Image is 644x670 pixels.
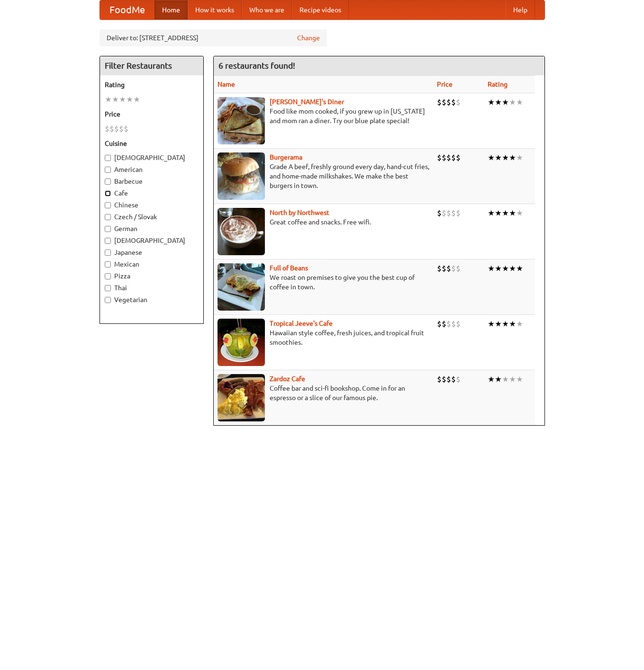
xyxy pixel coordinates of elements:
[509,319,516,329] li: ★
[218,263,265,311] img: beans.jpg
[495,263,502,274] li: ★
[488,152,495,163] li: ★
[105,295,199,304] label: Vegetarian
[270,375,305,383] a: Zardoz Cafe
[105,297,111,303] input: Vegetarian
[105,224,199,233] label: German
[488,374,495,384] li: ★
[451,374,456,384] li: $
[495,152,502,163] li: ★
[506,0,535,19] a: Help
[105,259,199,269] label: Mexican
[105,202,111,208] input: Chinese
[218,162,429,190] p: Grade A beef, freshly ground every day, hand-cut fries, and home-made milkshakes. We make the bes...
[495,319,502,329] li: ★
[502,263,509,274] li: ★
[446,319,451,329] li: $
[154,0,188,19] a: Home
[516,319,523,329] li: ★
[516,374,523,384] li: ★
[105,190,111,197] input: Cafe
[442,97,446,107] li: $
[502,208,509,218] li: ★
[119,94,126,105] li: ★
[105,236,199,245] label: [DEMOGRAPHIC_DATA]
[442,208,446,218] li: $
[218,107,429,125] p: Food like mom cooked, if you grew up in [US_STATE] and mom ran a diner. Try our blue plate special!
[270,320,333,327] b: Tropical Jeeve's Cafe
[456,152,461,163] li: $
[437,152,442,163] li: $
[218,80,235,88] a: Name
[495,97,502,107] li: ★
[105,283,199,293] label: Thai
[124,124,128,134] li: $
[270,153,302,161] a: Burgerama
[442,263,446,274] li: $
[451,208,456,218] li: $
[446,97,451,107] li: $
[516,97,523,107] li: ★
[516,208,523,218] li: ★
[105,165,199,174] label: American
[218,217,429,227] p: Great coffee and snacks. Free wifi.
[105,167,111,173] input: American
[509,263,516,274] li: ★
[488,319,495,329] li: ★
[105,94,112,105] li: ★
[218,374,265,421] img: zardoz.jpg
[105,200,199,210] label: Chinese
[495,208,502,218] li: ★
[442,319,446,329] li: $
[456,263,461,274] li: $
[270,98,344,106] a: [PERSON_NAME]'s Diner
[270,209,329,216] a: North by Northwest
[105,153,199,162] label: [DEMOGRAPHIC_DATA]
[105,212,199,222] label: Czech / Slovak
[437,97,442,107] li: $
[218,208,265,255] img: north.jpg
[105,139,199,148] h5: Cuisine
[297,33,320,43] a: Change
[516,152,523,163] li: ★
[105,271,199,281] label: Pizza
[446,208,451,218] li: $
[218,61,295,70] ng-pluralize: 6 restaurants found!
[105,273,111,279] input: Pizza
[133,94,140,105] li: ★
[442,374,446,384] li: $
[516,263,523,274] li: ★
[502,374,509,384] li: ★
[218,152,265,200] img: burgerama.jpg
[488,80,508,88] a: Rating
[270,264,308,272] a: Full of Beans
[119,124,124,134] li: $
[105,285,111,291] input: Thai
[488,97,495,107] li: ★
[451,319,456,329] li: $
[105,124,109,134] li: $
[495,374,502,384] li: ★
[509,152,516,163] li: ★
[446,263,451,274] li: $
[437,80,453,88] a: Price
[509,97,516,107] li: ★
[105,179,111,185] input: Barbecue
[105,155,111,161] input: [DEMOGRAPHIC_DATA]
[451,152,456,163] li: $
[446,152,451,163] li: $
[105,109,199,119] h5: Price
[488,263,495,274] li: ★
[218,384,429,402] p: Coffee bar and sci-fi bookshop. Come in for an espresso or a slice of our famous pie.
[105,226,111,232] input: German
[109,124,114,134] li: $
[442,152,446,163] li: $
[437,263,442,274] li: $
[112,94,119,105] li: ★
[456,97,461,107] li: $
